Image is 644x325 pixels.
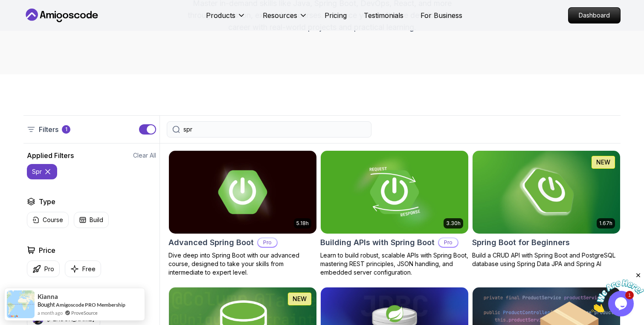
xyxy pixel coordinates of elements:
[473,151,620,234] img: Spring Boot for Beginners card
[293,295,307,303] p: NEW
[320,251,469,277] p: Learn to build robust, scalable APIs with Spring Boot, mastering REST principles, JSON handling, ...
[320,237,435,249] h2: Building APIs with Spring Boot
[472,150,621,268] a: Spring Boot for Beginners card1.67hNEWSpring Boot for BeginnersBuild a CRUD API with Spring Boot ...
[169,151,316,234] img: Advanced Spring Boot card
[472,237,570,249] h2: Spring Boot for Beginners
[90,216,103,224] p: Build
[133,151,156,160] button: Clear All
[263,10,297,20] p: Resources
[39,124,58,135] p: Filters
[168,150,317,277] a: Advanced Spring Boot card5.18hAdvanced Spring BootProDive deep into Spring Boot with our advanced...
[168,251,317,277] p: Dive deep into Spring Boot with our advanced course, designed to take your skills from intermedia...
[206,10,235,20] p: Products
[38,309,63,316] span: a month ago
[27,212,69,228] button: Course
[32,167,42,176] p: spr
[599,220,612,227] p: 1.67h
[74,212,109,228] button: Build
[65,126,67,133] p: 1
[71,309,98,316] a: ProveSource
[446,220,461,227] p: 3.30h
[569,8,620,23] p: Dashboard
[325,10,347,20] a: Pricing
[568,7,621,23] a: Dashboard
[183,125,366,134] input: Search Java, React, Spring boot ...
[38,293,58,300] span: Kianna
[596,158,610,167] p: NEW
[44,265,54,273] p: Pro
[421,10,462,20] a: For Business
[296,220,309,227] p: 5.18h
[591,272,644,312] iframe: chat widget
[43,216,63,224] p: Course
[168,237,254,249] h2: Advanced Spring Boot
[82,265,96,273] p: Free
[39,245,55,255] h2: Price
[27,164,57,179] button: spr
[7,290,35,318] img: provesource social proof notification image
[27,150,74,161] h2: Applied Filters
[320,150,469,277] a: Building APIs with Spring Boot card3.30hBuilding APIs with Spring BootProLearn to build robust, s...
[263,10,307,27] button: Resources
[364,10,403,20] a: Testimonials
[258,238,277,247] p: Pro
[65,261,101,277] button: Free
[206,10,246,27] button: Products
[439,238,458,247] p: Pro
[27,261,60,277] button: Pro
[56,302,125,308] a: Amigoscode PRO Membership
[321,151,468,234] img: Building APIs with Spring Boot card
[38,301,55,308] span: Bought
[472,251,621,268] p: Build a CRUD API with Spring Boot and PostgreSQL database using Spring Data JPA and Spring AI
[39,196,55,207] h2: Type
